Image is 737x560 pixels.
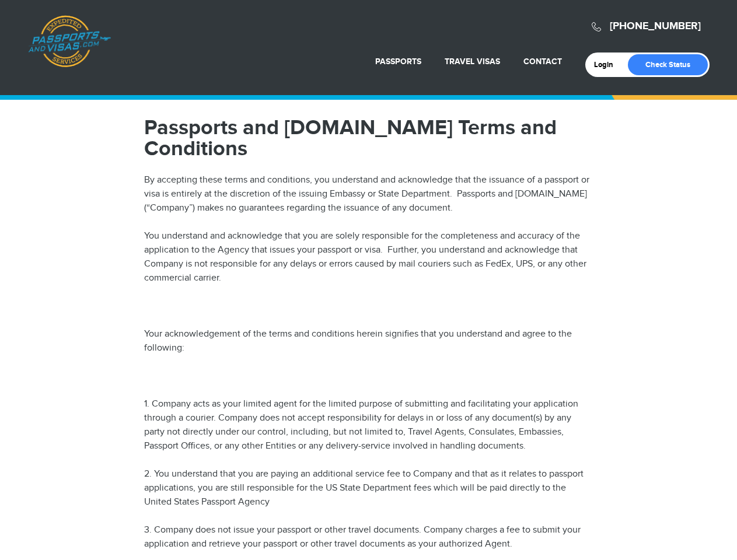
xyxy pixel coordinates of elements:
a: Login [594,60,621,69]
a: [PHONE_NUMBER] [610,20,701,33]
p: By accepting these terms and conditions, you understand and acknowledge that the issuance of a pa... [144,173,593,215]
p: 1. Company acts as your limited agent for the limited purpose of submitting and facilitating your... [144,397,593,453]
a: Passports [375,57,421,66]
a: Travel Visas [445,57,500,66]
p: Your acknowledgement of the terms and conditions herein signifies that you understand and agree t... [144,327,593,355]
h1: Passports and [DOMAIN_NAME] Terms and Conditions [144,117,593,159]
a: Contact [523,57,562,66]
a: Check Status [628,54,708,75]
p: 2. You understand that you are paying an additional service fee to Company and that as it relates... [144,467,593,509]
p: 3. Company does not issue your passport or other travel documents. Company charges a fee to submi... [144,523,593,551]
p: You understand and acknowledge that you are solely responsible for the completeness and accuracy ... [144,229,593,285]
a: Passports & [DOMAIN_NAME] [28,15,111,68]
